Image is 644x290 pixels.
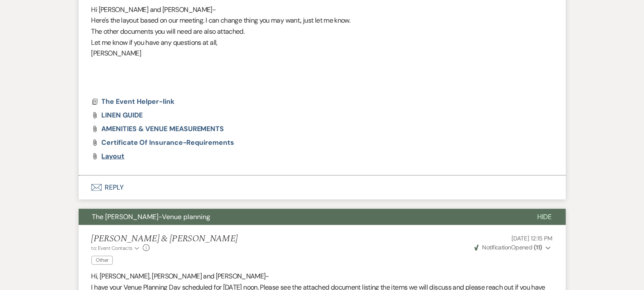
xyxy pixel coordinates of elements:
[537,212,552,221] span: Hide
[91,37,553,48] p: Let me know if you have any questions at all,
[102,112,143,119] a: LINEN GUIDE
[102,111,143,120] span: LINEN GUIDE
[91,244,141,252] button: to: Event Contacts
[512,234,553,242] span: [DATE] 12:15 PM
[92,212,211,221] span: The [PERSON_NAME]-Venue planning
[102,138,234,147] span: Certificate of Insurance-Requirements
[91,15,553,26] p: Here's the layout based on our meeting. I can change thing you may want., just let me know.
[91,4,553,15] p: Hi [PERSON_NAME] and [PERSON_NAME]-
[91,271,553,282] p: Hi, [PERSON_NAME], [PERSON_NAME] and [PERSON_NAME]-
[534,243,542,251] strong: ( 11 )
[102,97,175,106] span: The Event Helper-link
[91,245,132,252] span: to: Event Contacts
[91,256,113,265] span: Other
[474,243,542,251] span: Opened
[102,152,125,161] span: layout
[91,48,553,59] p: [PERSON_NAME]
[482,243,511,251] span: Notification
[79,209,523,225] button: The [PERSON_NAME]-Venue planning
[102,153,125,160] a: layout
[91,234,238,244] h5: [PERSON_NAME] & [PERSON_NAME]
[473,243,553,252] button: NotificationOpened (11)
[102,97,177,107] button: The Event Helper-link
[102,126,224,132] a: AMENITIES & VENUE MEASUREMENTS
[523,209,566,225] button: Hide
[79,176,566,199] button: Reply
[91,26,553,37] p: The other documents you will need are also attached.
[102,139,234,146] a: Certificate of Insurance-Requirements
[102,124,224,133] span: AMENITIES & VENUE MEASUREMENTS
